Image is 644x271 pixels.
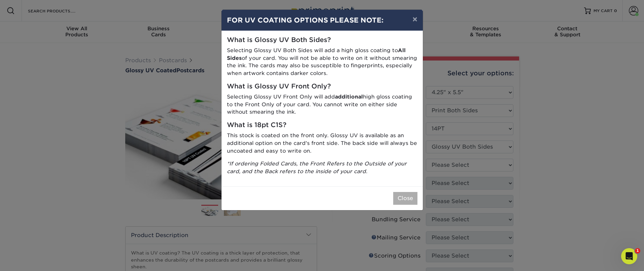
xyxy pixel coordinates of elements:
[227,83,417,90] h5: What is Glossy UV Front Only?
[635,248,640,254] span: 1
[227,47,406,61] strong: All Sides
[227,93,417,116] p: Selecting Glossy UV Front Only will add high gloss coating to the Front Only of your card. You ca...
[407,10,422,29] button: ×
[227,121,417,129] h5: What is 18pt C1S?
[227,47,417,77] p: Selecting Glossy UV Both Sides will add a high gloss coating to of your card. You will not be abl...
[227,36,417,44] h5: What is Glossy UV Both Sides?
[227,132,417,155] p: This stock is coated on the front only. Glossy UV is available as an additional option on the car...
[227,160,407,175] i: *If ordering Folded Cards, the Front Refers to the Outside of your card, and the Back refers to t...
[393,192,417,205] button: Close
[335,93,363,100] strong: additional
[227,15,417,25] h4: FOR UV COATING OPTIONS PLEASE NOTE:
[621,248,637,264] iframe: Intercom live chat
